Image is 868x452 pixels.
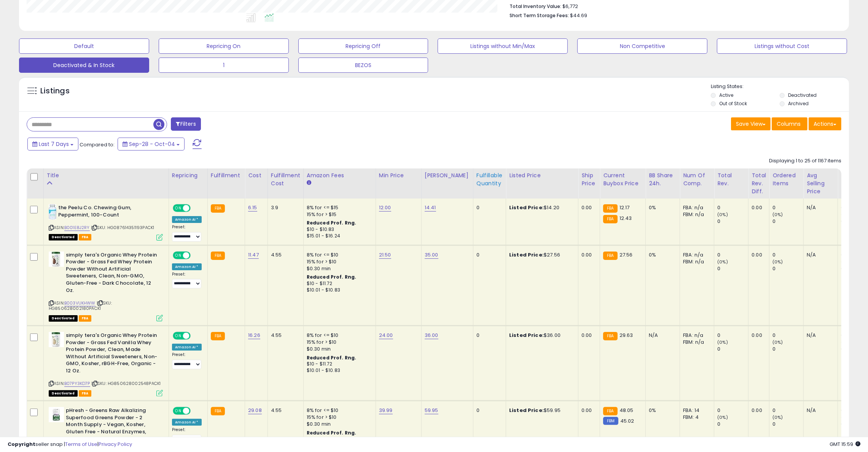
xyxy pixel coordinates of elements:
[171,117,201,131] button: Filters
[64,380,90,387] a: B07PY3KD7P
[172,419,202,426] div: Amazon AI *
[8,441,132,448] div: seller snap | |
[190,205,202,212] span: OFF
[79,234,92,240] span: FBA
[510,12,569,19] b: Short Term Storage Fees:
[307,414,370,421] div: 15% for > $10
[683,339,708,346] div: FBM: n/a
[683,414,708,421] div: FBM: 4
[64,224,90,231] a: B001E8J2RY
[717,332,748,339] div: 0
[49,252,64,267] img: 41NHDD5J99L._SL40_.jpg
[438,38,568,54] button: Listings without Min/Max
[772,407,803,414] div: 0
[841,414,852,420] small: (0%)
[49,332,64,347] img: 41o6j6qPcaL._SL40_.jpg
[271,172,300,188] div: Fulfillment Cost
[307,361,370,367] div: $10 - $11.72
[841,259,852,265] small: (0%)
[307,252,370,258] div: 8% for <= $10
[683,172,711,188] div: Num of Comp.
[683,407,708,414] div: FBA: 14
[79,390,92,397] span: FBA
[581,172,597,188] div: Ship Price
[620,407,634,414] span: 48.05
[809,117,841,130] button: Actions
[307,233,370,239] div: $15.01 - $16.24
[307,226,370,233] div: $10 - $10.83
[64,300,96,306] a: B003VUKHWW
[717,265,748,272] div: 0
[788,100,809,107] label: Archived
[172,263,202,270] div: Amazon AI *
[91,380,161,386] span: | SKU: HG850628002548PACK1
[752,204,763,211] div: 0.00
[49,300,112,311] span: | SKU: HG850628002180PACK1
[717,339,728,345] small: (0%)
[248,204,257,212] a: 6.15
[711,83,849,90] p: Listing States:
[717,407,748,414] div: 0
[58,204,151,220] b: the Peelu Co. Chewing Gum, Peppermint, 100-Count
[174,408,183,414] span: ON
[307,180,311,186] small: Amazon Fees.
[620,332,633,339] span: 29.63
[379,332,393,339] a: 24.00
[118,138,185,151] button: Sep-28 - Oct-04
[307,346,370,353] div: $0.30 min
[807,407,832,414] div: N/A
[581,252,594,258] div: 0.00
[172,352,202,369] div: Preset:
[298,38,428,54] button: Repricing Off
[717,204,748,211] div: 0
[80,141,115,148] span: Compared to:
[476,204,500,211] div: 0
[683,204,708,211] div: FBA: n/a
[772,252,803,258] div: 0
[752,407,763,414] div: 0.00
[211,204,225,213] small: FBA
[159,38,289,54] button: Repricing On
[509,172,575,180] div: Listed Price
[777,120,801,128] span: Columns
[772,212,783,218] small: (0%)
[509,407,544,414] b: Listed Price:
[307,280,370,287] div: $10 - $11.72
[8,441,35,448] strong: Copyright
[425,332,438,339] a: 36.00
[379,172,418,180] div: Min Price
[66,252,158,296] b: simply tera's Organic Whey Protein Powder - Grass Fed Whey Protein Powder Without Artificial Swee...
[425,407,438,414] a: 59.95
[49,332,163,396] div: ASIN:
[271,332,298,339] div: 4.55
[509,204,544,211] b: Listed Price:
[620,204,630,211] span: 12.17
[510,3,561,10] b: Total Inventory Value:
[47,172,166,180] div: Title
[772,332,803,339] div: 0
[19,38,149,54] button: Default
[509,252,572,258] div: $27.56
[172,224,202,241] div: Preset:
[717,252,748,258] div: 0
[649,332,674,339] div: N/A
[769,157,841,165] div: Displaying 1 to 25 of 1167 items
[772,204,803,211] div: 0
[307,339,370,346] div: 15% for > $10
[772,117,807,130] button: Columns
[717,212,728,218] small: (0%)
[620,251,633,258] span: 27.56
[190,408,202,414] span: OFF
[379,251,391,259] a: 21.50
[603,252,617,260] small: FBA
[307,407,370,414] div: 8% for <= $10
[190,252,202,258] span: OFF
[129,140,175,148] span: Sep-28 - Oct-04
[49,315,78,322] span: All listings that are unavailable for purchase on Amazon for any reason other than out-of-stock
[425,172,470,180] div: [PERSON_NAME]
[211,332,225,340] small: FBA
[248,407,262,414] a: 29.08
[603,172,642,188] div: Current Buybox Price
[509,204,572,211] div: $14.20
[40,86,70,96] h5: Listings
